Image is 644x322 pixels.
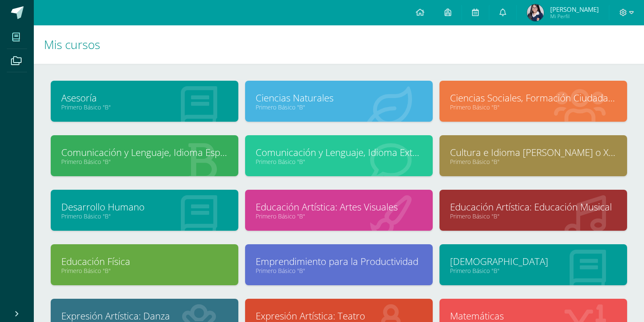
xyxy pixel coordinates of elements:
[550,13,599,20] span: Mi Perfil
[61,200,228,213] a: Desarrollo Humano
[256,158,422,166] a: Primero Básico "B"
[61,146,228,159] a: Comunicación y Lenguaje, Idioma Español
[450,158,617,166] a: Primero Básico "B"
[61,212,228,220] a: Primero Básico "B"
[450,200,617,213] a: Educación Artística: Educación Musical
[256,146,422,159] a: Comunicación y Lenguaje, Idioma Extranjero Inglés
[450,212,617,220] a: Primero Básico "B"
[450,267,617,275] a: Primero Básico "B"
[61,103,228,111] a: Primero Básico "B"
[527,4,544,21] img: 393de93c8a89279b17f83f408801ebc0.png
[61,267,228,275] a: Primero Básico "B"
[450,91,617,104] a: Ciencias Sociales, Formación Ciudadana e Interculturalidad
[61,158,228,166] a: Primero Básico "B"
[61,91,228,104] a: Asesoría
[61,255,228,268] a: Educación Física
[256,267,422,275] a: Primero Básico "B"
[450,255,617,268] a: [DEMOGRAPHIC_DATA]
[44,36,100,52] span: Mis cursos
[550,5,599,14] span: [PERSON_NAME]
[256,200,422,213] a: Educación Artística: Artes Visuales
[450,103,617,111] a: Primero Básico "B"
[256,255,422,268] a: Emprendimiento para la Productividad
[256,212,422,220] a: Primero Básico "B"
[256,103,422,111] a: Primero Básico "B"
[450,146,617,159] a: Cultura e Idioma [PERSON_NAME] o Xinca
[256,91,422,104] a: Ciencias Naturales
